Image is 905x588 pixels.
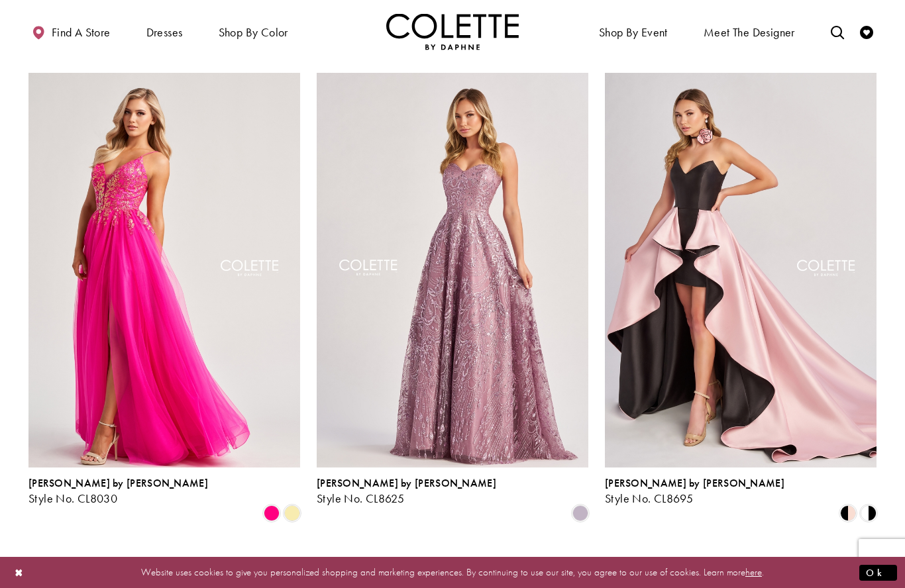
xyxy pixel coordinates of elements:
span: Meet the designer [704,26,795,39]
div: Colette by Daphne Style No. CL8030 [28,477,208,505]
a: here [745,565,762,579]
i: Sunshine [284,505,300,521]
span: Shop By Event [596,13,671,50]
div: Colette by Daphne Style No. CL8625 [317,477,496,505]
span: [PERSON_NAME] by [PERSON_NAME] [317,476,496,490]
a: Visit Colette by Daphne Style No. CL8030 Page [28,73,300,467]
i: Black/Blush [840,505,856,521]
a: Meet the designer [700,13,798,50]
span: Dresses [143,13,186,50]
a: Check Wishlist [857,13,877,50]
span: [PERSON_NAME] by [PERSON_NAME] [605,476,784,490]
i: Heather [572,505,588,521]
a: Visit Colette by Daphne Style No. CL8695 Page [605,73,877,467]
span: Style No. CL8030 [28,491,117,506]
img: Colette by Daphne [386,13,519,50]
span: Style No. CL8625 [317,491,404,506]
span: Shop by color [219,26,288,39]
span: Shop by color [215,13,292,50]
p: Website uses cookies to give you personalized shopping and marketing experiences. By continuing t... [95,563,810,581]
a: Find a store [28,13,113,50]
span: [PERSON_NAME] by [PERSON_NAME] [28,476,208,490]
span: Dresses [146,26,183,39]
button: Close Dialog [8,561,30,584]
span: Shop By Event [599,26,668,39]
a: Visit Colette by Daphne Style No. CL8625 Page [317,73,588,467]
span: Style No. CL8695 [605,491,693,506]
span: Find a store [52,26,111,39]
button: Submit Dialog [859,564,897,581]
a: Toggle search [827,13,847,50]
i: Hot Pink [264,505,280,521]
i: Black/White [861,505,877,521]
div: Colette by Daphne Style No. CL8695 [605,477,784,505]
a: Visit Home Page [386,13,519,50]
